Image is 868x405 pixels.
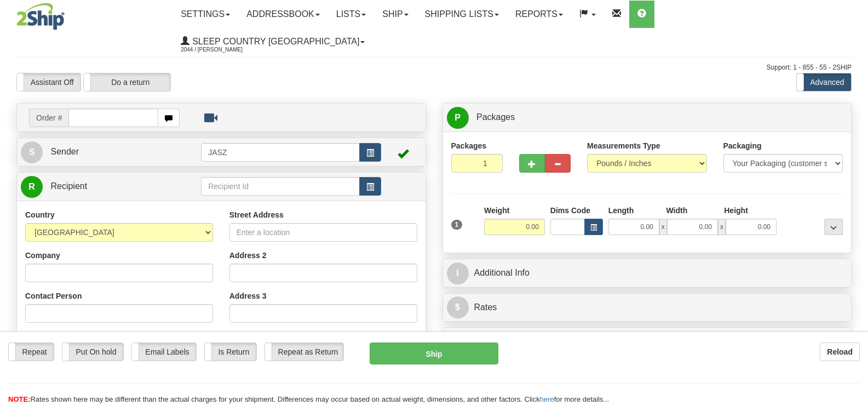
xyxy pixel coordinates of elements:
[229,223,417,242] input: Enter a location
[843,146,867,258] iframe: chat widget
[238,1,328,28] a: Addressbook
[550,205,590,216] label: Dims Code
[29,109,68,127] span: Order #
[447,296,848,319] a: $Rates
[9,343,54,361] label: Repeat
[62,343,123,361] label: Put On hold
[205,343,256,361] label: Is Return
[659,219,667,235] span: x
[84,73,170,91] label: Do a return
[21,141,43,163] span: S
[229,250,267,261] label: Address 2
[451,220,463,230] span: 1
[16,3,65,30] img: logo2044.jpg
[374,1,416,28] a: Ship
[587,140,660,151] label: Measurements Type
[447,263,469,284] span: I
[824,219,843,235] div: ...
[447,296,469,318] span: $
[229,209,284,220] label: Street Address
[476,112,515,122] span: Packages
[447,330,848,353] a: OShipment Options
[328,1,374,28] a: Lists
[484,205,509,216] label: Weight
[265,343,343,361] label: Repeat as Return
[201,143,360,162] input: Sender Id
[50,181,87,191] span: Recipient
[25,209,55,220] label: Country
[723,140,762,151] label: Packaging
[447,106,848,129] a: P Packages
[797,73,851,91] label: Advanced
[173,28,373,55] a: Sleep Country [GEOGRAPHIC_DATA] 2044 / [PERSON_NAME]
[724,205,748,216] label: Height
[201,177,360,196] input: Recipient Id
[718,219,726,235] span: x
[21,175,181,198] a: R Recipient
[666,205,687,216] label: Width
[451,140,487,151] label: Packages
[173,1,238,28] a: Settings
[827,347,853,356] b: Reload
[50,147,79,156] span: Sender
[447,107,469,129] span: P
[25,250,60,261] label: Company
[21,141,201,163] a: S Sender
[181,44,263,55] span: 2044 / [PERSON_NAME]
[820,343,860,361] button: Reload
[417,1,507,28] a: Shipping lists
[21,176,43,198] span: R
[189,37,359,46] span: Sleep Country [GEOGRAPHIC_DATA]
[540,395,554,403] a: here
[25,290,82,301] label: Contact Person
[507,1,571,28] a: Reports
[608,205,634,216] label: Length
[8,395,30,403] span: NOTE:
[229,290,267,301] label: Address 3
[16,63,852,72] div: Support: 1 - 855 - 55 - 2SHIP
[17,73,81,91] label: Assistant Off
[132,343,196,361] label: Email Labels
[447,262,848,284] a: IAdditional Info
[370,343,498,364] button: Ship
